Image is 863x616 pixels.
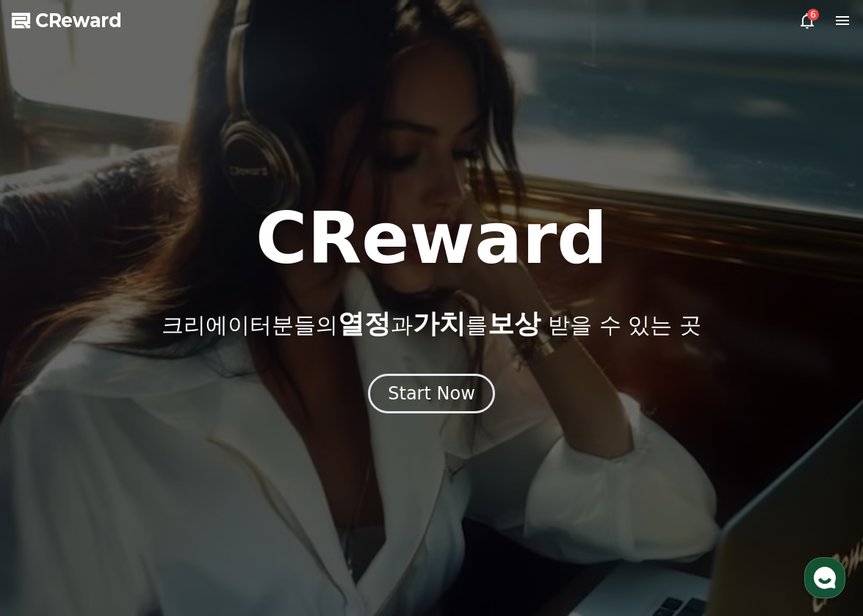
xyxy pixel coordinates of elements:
[35,9,122,32] span: CReward
[338,308,391,338] span: 열정
[488,308,541,338] span: 보상
[368,388,495,402] a: Start Now
[413,308,466,338] span: 가치
[256,203,607,274] h1: CReward
[12,9,122,32] a: CReward
[368,374,495,413] button: Start Now
[388,382,475,405] div: Start Now
[162,309,701,338] p: 크리에이터분들의 과 를 받을 수 있는 곳
[807,9,819,21] div: 6
[798,12,816,29] a: 6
